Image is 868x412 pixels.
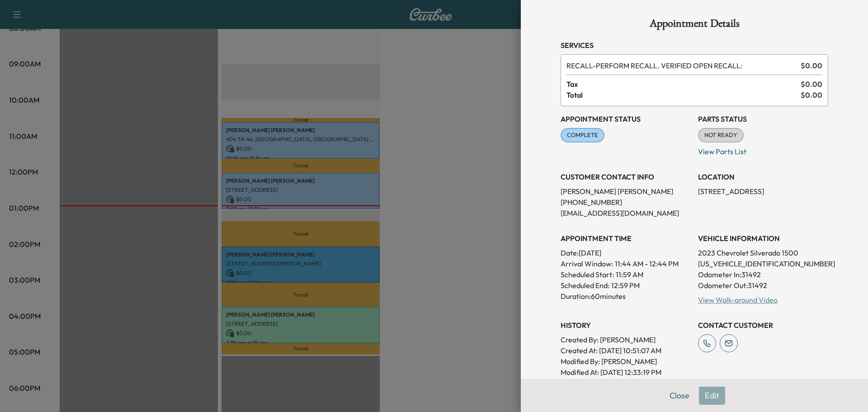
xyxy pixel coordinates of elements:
p: Created By : [PERSON_NAME] [561,334,691,345]
h3: CONTACT CUSTOMER [698,320,828,331]
span: Total [566,90,801,100]
p: Scheduled Start: [561,269,614,280]
span: $ 0.00 [801,60,822,71]
span: NOT READY [699,131,743,140]
p: [PERSON_NAME] [PERSON_NAME] [561,186,691,197]
p: Arrival Window: [561,258,691,269]
h3: APPOINTMENT TIME [561,233,691,244]
span: PERFORM RECALL. VERIFIED OPEN RECALL: [566,60,797,71]
p: Modified By : [PERSON_NAME] [561,356,691,367]
h3: CUSTOMER CONTACT INFO [561,171,691,182]
p: Odometer In: 31492 [698,269,828,280]
p: View Parts List [698,142,828,157]
h3: Parts Status [698,114,828,124]
p: Date: [DATE] [561,247,691,258]
p: Scheduled End: [561,280,609,291]
p: 11:59 AM [616,269,643,280]
span: $ 0.00 [801,79,822,90]
p: [STREET_ADDRESS] [698,186,828,197]
p: [US_VEHICLE_IDENTIFICATION_NUMBER] [698,258,828,269]
h3: LOCATION [698,171,828,182]
h1: Appointment Details [561,18,828,33]
p: 12:59 PM [611,280,640,291]
p: Created At : [DATE] 10:51:07 AM [561,345,691,356]
h3: VEHICLE INFORMATION [698,233,828,244]
p: [PHONE_NUMBER] [561,197,691,208]
span: 11:44 AM - 12:44 PM [615,258,679,269]
h3: History [561,320,691,331]
p: 2023 Chevrolet Silverado 1500 [698,247,828,258]
p: Duration: 60 minutes [561,291,691,302]
span: COMPLETE [561,131,604,140]
h3: Appointment Status [561,114,691,124]
p: [EMAIL_ADDRESS][DOMAIN_NAME] [561,208,691,218]
button: Close [664,387,695,405]
span: $ 0.00 [801,90,822,100]
p: Odometer Out: 31492 [698,280,828,291]
span: Tax [566,79,801,90]
h3: Services [561,40,828,51]
a: View Walk-around Video [698,295,778,304]
p: Modified At : [DATE] 12:33:19 PM [561,367,691,378]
